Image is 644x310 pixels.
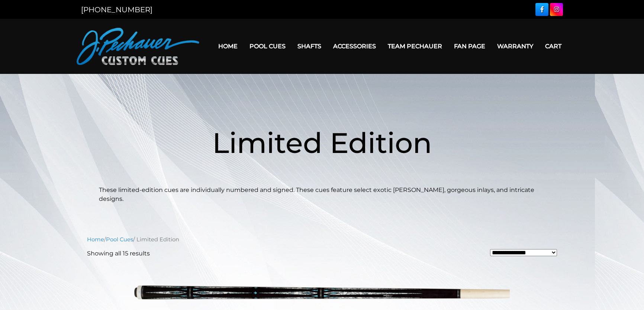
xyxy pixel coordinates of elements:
[77,28,199,65] img: Pechauer Custom Cues
[81,5,152,14] a: [PHONE_NUMBER]
[212,37,244,56] a: Home
[87,236,104,243] a: Home
[448,37,491,56] a: Fan Page
[99,186,545,203] p: These limited-edition cues are individually numbered and signed. These cues feature select exotic...
[382,37,448,56] a: Team Pechauer
[244,37,292,56] a: Pool Cues
[87,249,150,258] p: Showing all 15 results
[491,37,539,56] a: Warranty
[106,236,133,243] a: Pool Cues
[87,235,557,244] nav: Breadcrumb
[490,249,557,256] select: Shop order
[292,37,327,56] a: Shafts
[539,37,567,56] a: Cart
[327,37,382,56] a: Accessories
[212,125,432,160] span: Limited Edition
